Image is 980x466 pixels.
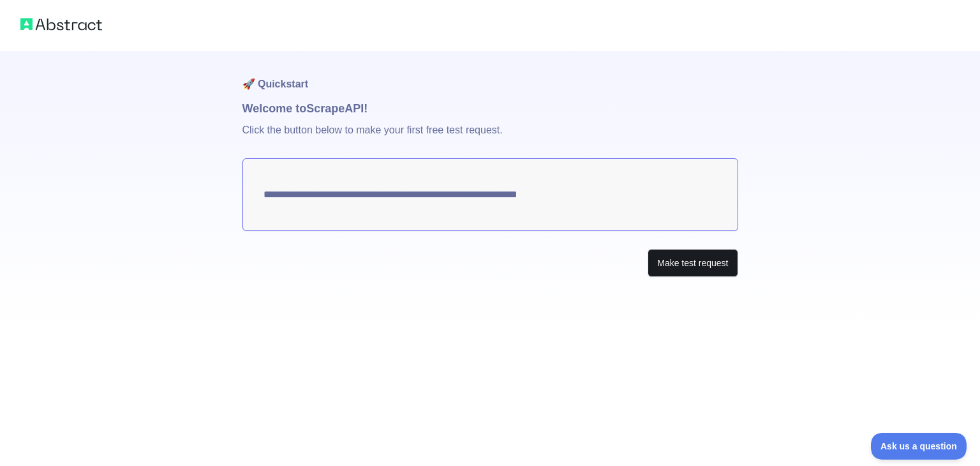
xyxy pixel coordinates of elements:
[20,15,102,33] img: Abstract logo
[242,100,738,117] h1: Welcome to Scrape API!
[242,117,738,158] p: Click the button below to make your first free test request.
[242,51,738,100] h1: 🚀 Quickstart
[871,433,967,460] iframe: Toggle Customer Support
[648,249,738,278] button: Make test request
